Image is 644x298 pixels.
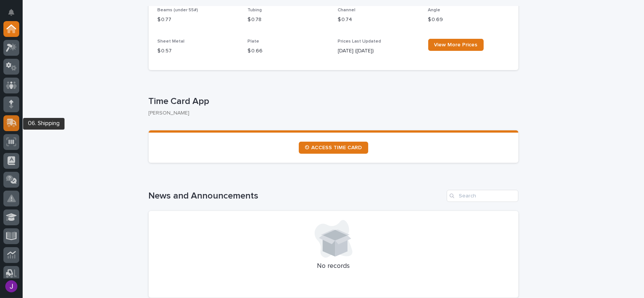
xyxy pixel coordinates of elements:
[158,47,239,55] p: $ 0.57
[9,9,19,21] div: Notifications
[428,39,484,51] a: View More Prices
[447,190,518,202] input: Search
[3,278,19,294] button: users-avatar
[305,145,362,150] span: ⏲ ACCESS TIME CARD
[428,8,441,12] span: Angle
[149,110,512,116] p: [PERSON_NAME]
[248,16,329,24] p: $ 0.78
[158,8,198,12] span: Beams (under 55#)
[338,8,356,12] span: Channel
[149,191,444,202] h1: News and Announcements
[248,47,329,55] p: $ 0.66
[248,39,260,44] span: Plate
[158,39,185,44] span: Sheet Metal
[299,142,368,154] a: ⏲ ACCESS TIME CARD
[158,262,509,270] p: No records
[158,16,239,24] p: $ 0.77
[3,5,19,20] button: Notifications
[428,16,509,24] p: $ 0.69
[338,39,381,44] span: Prices Last Updated
[338,16,419,24] p: $ 0.74
[149,96,515,107] p: Time Card App
[338,47,419,55] p: [DATE] ([DATE])
[248,8,262,12] span: Tubing
[434,42,478,47] span: View More Prices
